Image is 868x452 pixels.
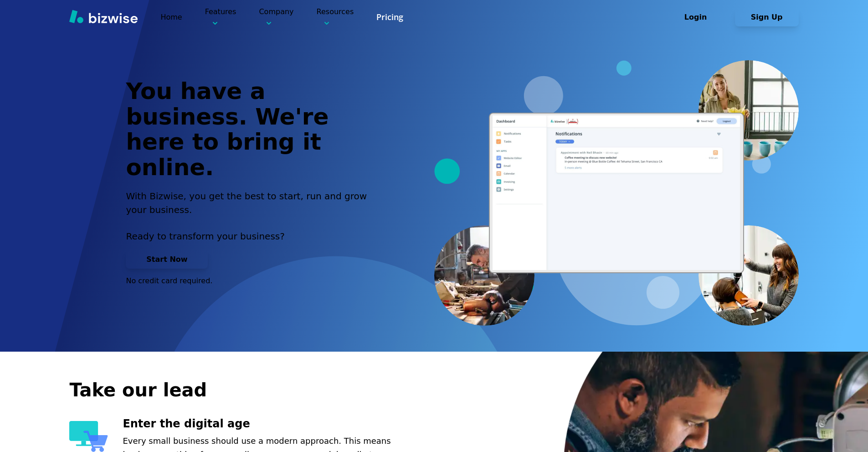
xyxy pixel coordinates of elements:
[735,8,799,26] button: Sign Up
[126,79,377,180] h1: You have a business. We're here to bring it online.
[126,255,208,264] a: Start Now
[664,8,728,26] button: Login
[69,378,753,402] h2: Take our lead
[126,229,377,243] p: Ready to transform your business?
[317,6,354,28] p: Resources
[735,13,799,21] a: Sign Up
[126,189,377,217] h2: With Bizwise, you get the best to start, run and grow your business.
[69,10,138,23] img: Bizwise Logo
[376,11,403,23] a: Pricing
[664,13,735,21] a: Login
[123,416,411,431] h3: Enter the digital age
[259,6,293,28] p: Company
[126,276,377,286] p: No credit card required.
[205,6,236,28] p: Features
[126,250,208,269] button: Start Now
[160,13,182,21] a: Home
[69,421,108,452] img: Enter the digital age Icon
